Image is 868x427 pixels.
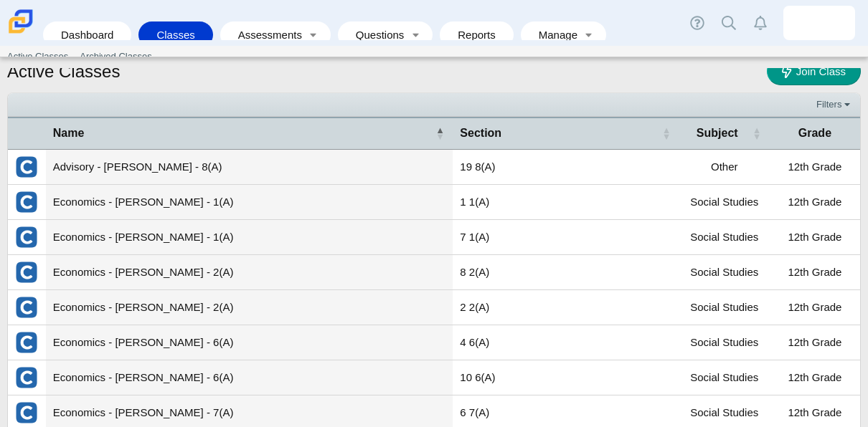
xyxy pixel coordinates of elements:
td: Social Studies [679,360,770,395]
a: Archived Classes [74,46,157,67]
img: External class connected through Clever [15,261,38,284]
a: Questions [345,21,405,48]
td: Social Studies [679,290,770,325]
td: 2 2(A) [453,290,679,325]
td: 19 8(A) [453,150,679,185]
td: Economics - [PERSON_NAME] - 6(A) [46,325,453,360]
img: External class connected through Clever [15,366,38,389]
img: External class connected through Clever [15,331,38,354]
td: Economics - [PERSON_NAME] - 6(A) [46,360,453,395]
a: Reports [447,21,506,48]
td: 1 1(A) [453,185,679,220]
a: Toggle expanded [303,21,324,48]
td: Advisory - [PERSON_NAME] - 8(A) [46,150,453,185]
td: 4 6(A) [453,325,679,360]
span: Section : Activate to sort [662,118,671,148]
a: Toggle expanded [405,21,425,48]
td: 12th Grade [770,325,860,360]
td: 12th Grade [770,185,860,220]
td: Economics - [PERSON_NAME] - 1(A) [46,185,453,220]
td: 12th Grade [770,290,860,325]
a: Toggle expanded [579,21,599,48]
span: Join Class [796,65,846,77]
span: Name : Activate to invert sorting [435,118,444,148]
a: Assessments [227,21,303,48]
td: 12th Grade [770,220,860,255]
img: External class connected through Clever [15,296,38,319]
span: Subject [697,127,738,139]
td: Social Studies [679,325,770,360]
td: Social Studies [679,255,770,290]
span: Section [460,127,501,139]
td: Economics - [PERSON_NAME] - 1(A) [46,220,453,255]
span: Subject : Activate to sort [753,118,761,148]
td: 7 1(A) [453,220,679,255]
a: Alerts [745,7,776,39]
td: Economics - [PERSON_NAME] - 2(A) [46,255,453,290]
a: Carmen School of Science & Technology [6,27,36,39]
img: External class connected through Clever [15,401,38,424]
td: 12th Grade [770,255,860,290]
td: Social Studies [679,220,770,255]
td: Economics - [PERSON_NAME] - 2(A) [46,290,453,325]
a: jeffery.guse.8A8lUa [783,6,855,40]
h1: Active Classes [7,59,120,84]
td: 10 6(A) [453,360,679,395]
img: Carmen School of Science & Technology [6,6,36,37]
a: Dashboard [50,21,124,48]
a: Classes [146,21,205,48]
td: Other [679,150,770,185]
a: Join Class [767,57,861,85]
span: Name [53,127,85,139]
td: 12th Grade [770,360,860,395]
td: Social Studies [679,185,770,220]
a: Active Classes [1,46,74,67]
td: 12th Grade [770,150,860,185]
img: jeffery.guse.8A8lUa [808,11,831,34]
img: External class connected through Clever [15,191,38,214]
td: 8 2(A) [453,255,679,290]
a: Filters [813,97,857,112]
span: Grade [798,127,831,139]
img: External class connected through Clever [15,155,38,178]
a: Manage [528,21,579,48]
img: External class connected through Clever [15,226,38,249]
